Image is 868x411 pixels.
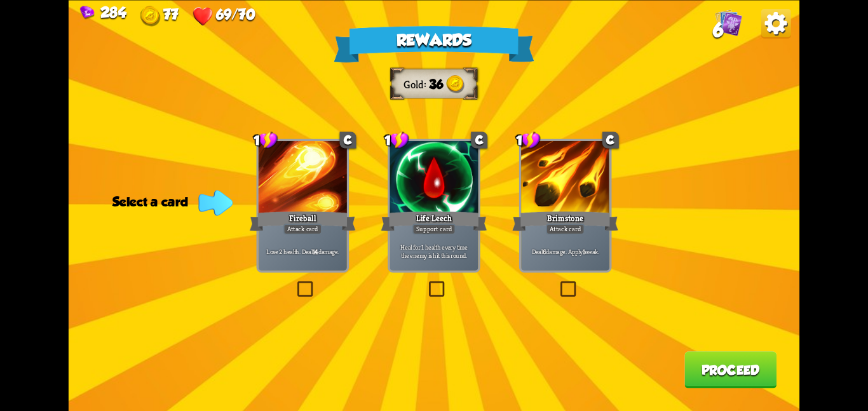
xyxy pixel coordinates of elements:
[381,209,487,232] div: Life Leech
[193,6,213,26] img: Heart.png
[446,75,465,93] img: Gold.png
[392,242,476,259] p: Heal for 1 health every time the enemy is hit this round.
[163,6,178,22] span: 77
[216,6,255,22] span: 69/70
[140,6,161,26] img: Gold.png
[261,246,344,255] p: Lose 2 health. Deal damage.
[546,224,585,234] div: Attack card
[715,8,742,39] div: View all the cards in your deck
[761,8,791,38] img: Options_Button.png
[340,131,356,148] div: C
[715,8,742,36] img: Cards_Icon.png
[250,209,356,232] div: Fireball
[80,4,126,20] div: Gems
[543,246,546,255] b: 6
[254,130,278,149] div: 1
[384,130,409,149] div: 1
[198,190,233,215] img: Indicator_Arrow.png
[334,25,534,62] div: Rewards
[713,19,723,41] span: 6
[140,6,179,27] div: Gold
[512,209,618,232] div: Brimstone
[283,224,322,234] div: Attack card
[403,77,429,91] div: Gold
[602,131,619,148] div: C
[524,246,607,255] p: Deal damage. Apply weak.
[80,6,95,20] img: Gem.png
[412,224,456,234] div: Support card
[684,351,776,388] button: Proceed
[313,246,318,255] b: 14
[583,246,585,255] b: 1
[471,131,487,148] div: C
[429,76,443,91] span: 36
[112,194,228,209] div: Select a card
[193,6,255,27] div: Health
[516,130,541,149] div: 1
